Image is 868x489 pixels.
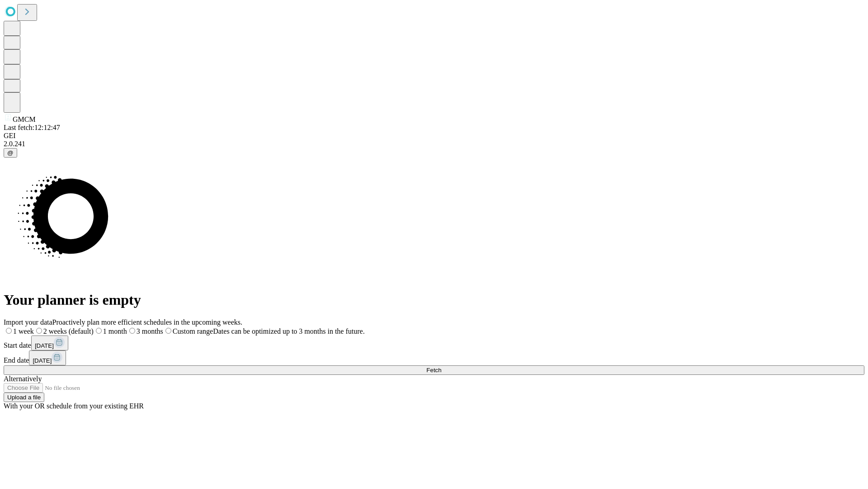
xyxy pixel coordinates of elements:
[29,350,66,365] button: [DATE]
[7,149,14,156] span: @
[33,357,52,364] span: [DATE]
[13,327,34,335] span: 1 week
[96,328,102,334] input: 1 month
[43,327,94,335] span: 2 weeks (default)
[52,318,242,326] span: Proactively plan more efficient schedules in the upcoming weeks.
[13,115,36,123] span: GMCM
[4,124,60,131] span: Last fetch: 12:12:47
[4,393,44,402] button: Upload a file
[4,140,864,148] div: 2.0.241
[35,342,54,349] span: [DATE]
[4,292,864,308] h1: Your planner is empty
[103,327,127,335] span: 1 month
[165,328,171,334] input: Custom rangeDates can be optimized up to 3 months in the future.
[4,402,144,410] span: With your OR schedule from your existing EHR
[4,132,864,140] div: GEI
[426,367,441,374] span: Fetch
[4,350,864,365] div: End date
[4,336,864,350] div: Start date
[129,328,135,334] input: 3 months
[173,327,213,335] span: Custom range
[31,336,68,350] button: [DATE]
[6,328,12,334] input: 1 week
[4,318,52,326] span: Import your data
[4,148,17,158] button: @
[137,327,163,335] span: 3 months
[213,327,364,335] span: Dates can be optimized up to 3 months in the future.
[36,328,42,334] input: 2 weeks (default)
[4,375,42,383] span: Alternatively
[4,365,864,375] button: Fetch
